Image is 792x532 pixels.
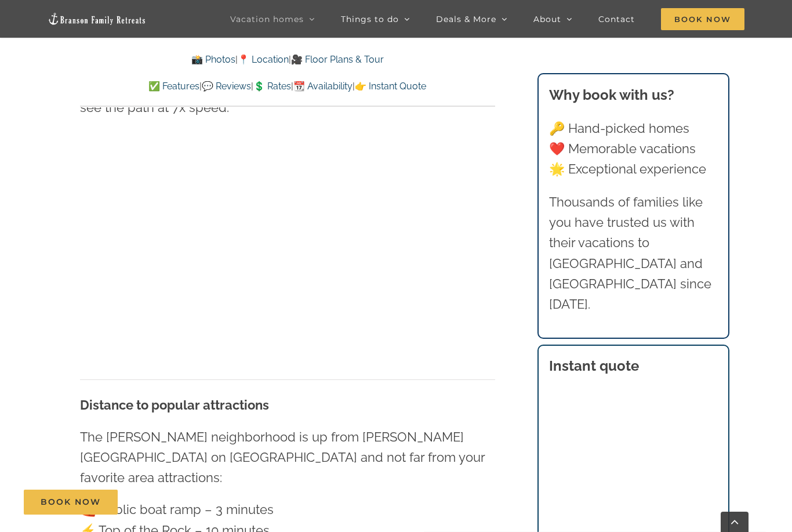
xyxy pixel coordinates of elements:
span: Contact [598,15,635,23]
strong: Distance to popular attractions [80,397,269,412]
a: 📸 Photos [191,54,235,65]
a: 👉 Instant Quote [355,81,426,92]
img: Branson Family Retreats Logo [48,12,146,26]
a: 📍 Location [238,54,289,65]
p: | | | | [80,79,495,94]
h3: Why book with us? [549,85,718,106]
strong: Instant quote [549,357,639,374]
p: | | [80,52,495,67]
a: ✅ Features [148,81,199,92]
span: Vacation homes [230,15,304,23]
p: The [PERSON_NAME] neighborhood is up from [PERSON_NAME][GEOGRAPHIC_DATA] on [GEOGRAPHIC_DATA] and... [80,427,495,488]
a: Book Now [24,490,118,515]
a: 💬 Reviews [202,81,251,92]
a: 💲 Rates [253,81,291,92]
span: Deals & More [436,15,496,23]
p: Thousands of families like you have trusted us with their vacations to [GEOGRAPHIC_DATA] and [GEO... [549,192,718,314]
span: Book Now [661,8,744,30]
p: 🔑 Hand-picked homes ❤️ Memorable vacations 🌟 Exceptional experience [549,118,718,180]
iframe: YouTube video player 1 [80,146,428,349]
a: 🎥 Floor Plans & Tour [291,54,384,65]
a: 📆 Availability [293,81,353,92]
span: Things to do [341,15,399,23]
span: Book Now [41,497,101,507]
span: About [533,15,561,23]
